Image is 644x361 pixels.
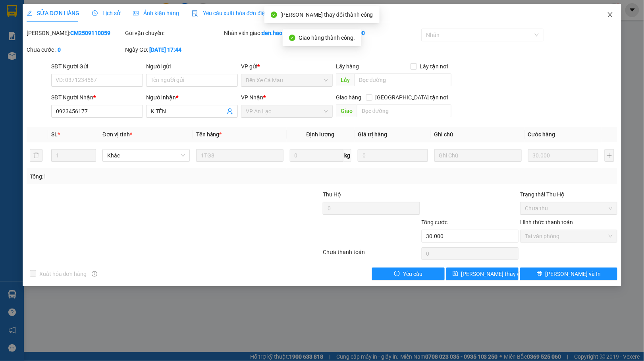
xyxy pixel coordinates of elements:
div: Nhân viên giao: [224,29,321,37]
span: Khác [107,149,185,161]
span: [GEOGRAPHIC_DATA] tận nơi [372,93,451,102]
label: Hình thức thanh toán [520,219,573,225]
span: [PERSON_NAME] thay đổi [461,270,525,278]
span: Cước hàng [528,131,555,138]
div: [PERSON_NAME]: [27,29,124,37]
div: Trạng thái Thu Hộ [520,190,617,199]
span: Ảnh kiện hàng [133,10,179,16]
input: 0 [528,149,598,162]
span: Giá trị hàng [358,131,387,138]
span: edit [27,10,32,16]
span: Lấy tận nơi [417,62,451,71]
div: SĐT Người Nhận [51,93,143,102]
span: info-circle [92,271,97,277]
span: close [607,12,613,18]
b: CM2509110059 [70,30,110,36]
span: picture [133,10,139,16]
input: Ghi Chú [434,149,522,162]
span: Chưa thu [525,202,613,214]
div: Tổng: 1 [30,172,249,181]
span: check-circle [271,12,277,18]
button: plus [605,149,615,162]
img: icon [192,10,198,17]
span: Đơn vị tính [102,131,132,138]
span: save [453,271,458,277]
span: Giao [336,105,357,117]
input: 0 [358,149,428,162]
span: Tổng cước [422,219,448,225]
span: Giao hàng thành công. [299,35,355,41]
span: VP Nhận [241,94,263,101]
button: delete [30,149,42,162]
div: Người nhận [146,93,238,102]
span: exclamation-circle [394,271,400,277]
th: Ghi chú [431,127,525,142]
span: [PERSON_NAME] thay đổi thành công [280,12,373,18]
span: Giao hàng [336,94,361,101]
div: SĐT Người Gửi [51,62,143,71]
button: exclamation-circleYêu cầu [372,268,445,280]
span: check-circle [289,35,295,41]
div: Cước rồi : [323,29,420,37]
input: Dọc đường [357,105,451,117]
span: kg [343,149,351,162]
div: Chưa thanh toán [322,248,421,262]
b: 0 [58,47,61,53]
span: VP An Lạc [246,105,328,117]
span: printer [537,271,542,277]
span: Tên hàng [196,131,222,138]
span: Thu Hộ [323,191,341,198]
span: Bến Xe Cà Mau [246,74,328,86]
span: Định lượng [307,131,335,138]
span: Xuất hóa đơn hàng [36,270,90,278]
span: [PERSON_NAME] và In [546,270,601,278]
span: Tại văn phòng [525,230,613,242]
button: printer[PERSON_NAME] và In [520,268,617,280]
b: [DATE] 17:44 [150,47,182,53]
span: user-add [227,108,233,115]
div: Ngày GD: [125,45,223,54]
span: Lấy [336,74,354,86]
span: SỬA ĐƠN HÀNG [27,10,79,16]
input: VD: Bàn, Ghế [196,149,283,162]
button: save[PERSON_NAME] thay đổi [446,268,519,280]
span: SL [51,131,58,138]
div: Gói vận chuyển: [125,29,223,37]
span: Yêu cầu xuất hóa đơn điện tử [192,10,276,16]
button: Close [599,4,621,26]
span: Lịch sử [92,10,120,16]
span: Yêu cầu [403,270,422,278]
div: VP gửi [241,62,333,71]
div: Chưa cước : [27,45,124,54]
input: Dọc đường [354,74,451,86]
div: Người gửi [146,62,238,71]
span: clock-circle [92,10,98,16]
b: den.hao [262,30,282,36]
span: Lấy hàng [336,63,359,70]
